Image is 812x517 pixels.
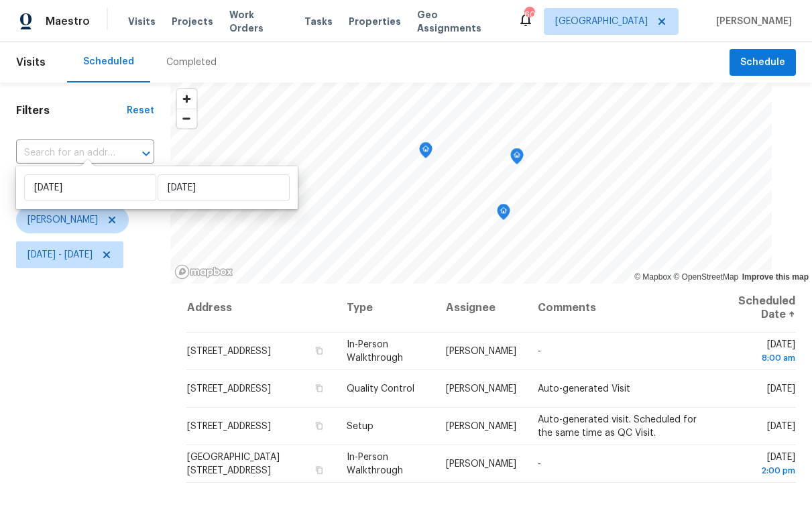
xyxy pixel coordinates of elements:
span: Schedule [740,54,785,71]
canvas: Map [170,82,772,284]
span: Maestro [46,15,90,28]
button: Schedule [730,49,796,76]
span: [PERSON_NAME] [446,347,516,356]
input: Start date [24,174,156,201]
div: Map marker [419,142,432,163]
span: Auto-generated Visit [538,384,630,394]
th: Address [186,284,336,333]
a: OpenStreetMap [673,272,738,282]
span: Auto-generated visit. Scheduled for the same time as QC Visit. [538,415,697,438]
div: Completed [166,56,217,69]
span: [DATE] [721,453,795,477]
span: Properties [349,15,401,28]
span: [GEOGRAPHIC_DATA] [555,15,648,28]
input: Search for an address... [16,143,117,164]
span: - [538,459,541,469]
h1: Filters [16,104,127,117]
span: - [538,347,541,356]
button: Copy Address [313,345,325,357]
button: Open [137,144,156,163]
button: Copy Address [313,382,325,394]
span: [DATE] [721,340,795,365]
span: Visits [128,15,156,28]
a: Mapbox [634,272,671,282]
span: [DATE] [767,384,795,394]
span: [PERSON_NAME] [27,213,98,227]
span: [GEOGRAPHIC_DATA][STREET_ADDRESS] [187,453,280,475]
span: [PERSON_NAME] [446,384,516,394]
div: Map marker [497,204,510,225]
button: Copy Address [313,464,325,476]
span: [PERSON_NAME] [711,15,792,28]
th: Assignee [435,284,527,333]
div: 8:00 am [721,351,795,365]
span: [DATE] [767,422,795,431]
button: Zoom in [177,89,196,109]
span: Setup [347,422,373,431]
span: Geo Assignments [417,8,502,35]
span: In-Person Walkthrough [347,453,403,475]
a: Mapbox homepage [174,264,233,280]
span: Zoom out [177,109,196,128]
th: Type [336,284,435,333]
span: Work Orders [229,8,288,35]
input: End date [158,174,290,201]
th: Comments [527,284,710,333]
span: In-Person Walkthrough [347,340,403,363]
span: [STREET_ADDRESS] [187,347,271,356]
span: Quality Control [347,384,414,394]
span: [STREET_ADDRESS] [187,422,271,431]
div: 60 [524,8,534,21]
span: [STREET_ADDRESS] [187,384,271,394]
div: Map marker [510,148,524,169]
span: [DATE] - [DATE] [27,248,93,262]
th: Scheduled Date ↑ [710,284,796,333]
span: Tasks [304,17,333,26]
div: Scheduled [83,55,134,68]
div: Reset [127,104,154,117]
a: Improve this map [742,272,809,282]
span: [PERSON_NAME] [446,459,516,469]
span: [PERSON_NAME] [446,422,516,431]
div: 2:00 pm [721,464,795,477]
button: Copy Address [313,420,325,432]
span: Visits [16,48,46,77]
button: Zoom out [177,109,196,128]
span: Projects [172,15,213,28]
